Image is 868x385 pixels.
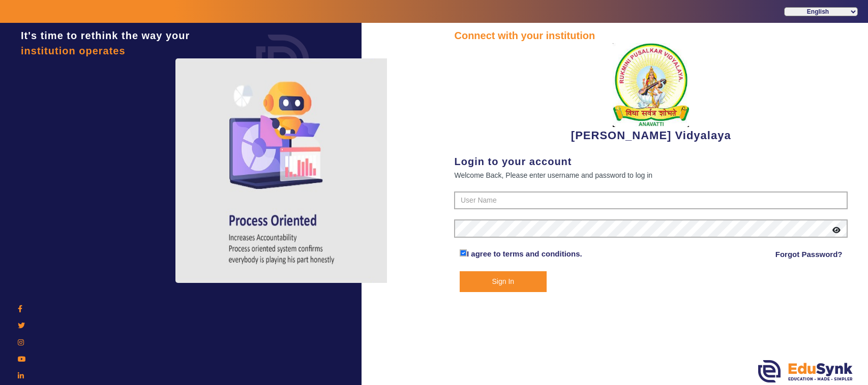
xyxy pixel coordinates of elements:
button: Sign In [460,271,547,292]
img: login4.png [175,58,389,283]
div: [PERSON_NAME] Vidyalaya [454,43,848,144]
span: It's time to rethink the way your [21,30,190,41]
img: edusynk.png [758,360,853,382]
a: I agree to terms and conditions. [467,249,582,258]
img: 1f9ccde3-ca7c-4581-b515-4fcda2067381 [613,43,689,127]
div: Connect with your institution [454,28,848,43]
div: Login to your account [454,154,848,169]
a: Forgot Password? [775,248,843,261]
img: login.png [245,23,321,99]
div: Welcome Back, Please enter username and password to log in [454,169,848,181]
span: institution operates [21,45,126,56]
input: User Name [454,191,848,210]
